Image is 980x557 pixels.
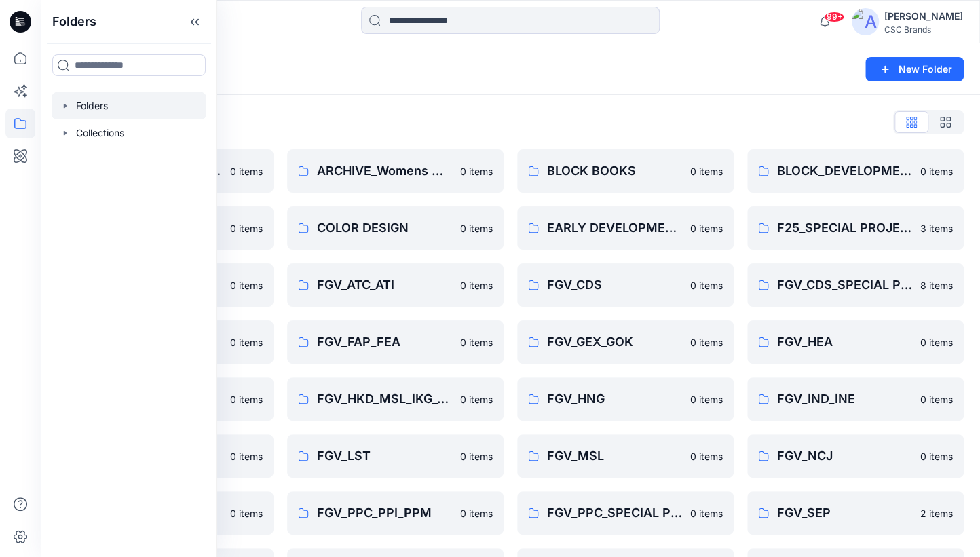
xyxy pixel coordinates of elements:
[460,164,493,178] p: 0 items
[690,278,723,292] p: 0 items
[460,449,493,463] p: 0 items
[920,164,953,178] p: 0 items
[747,377,964,421] a: FGV_IND_INE0 items
[317,275,452,294] p: FGV_ATC_ATI
[547,275,682,294] p: FGV_CDS
[747,263,964,307] a: FGV_CDS_SPECIAL PROJECT8 items
[317,161,452,180] p: ARCHIVE_Womens ODL_Fleece_Etc
[547,446,682,465] p: FGV_MSL
[777,218,912,237] p: F25_SPECIAL PROJECT
[230,506,263,520] p: 0 items
[547,332,682,351] p: FGV_GEX_GOK
[460,335,493,349] p: 0 items
[865,57,964,81] button: New Folder
[690,221,723,235] p: 0 items
[747,320,964,364] a: FGV_HEA0 items
[517,263,734,307] a: FGV_CDS0 items
[460,278,493,292] p: 0 items
[920,449,953,463] p: 0 items
[317,503,452,522] p: FGV_PPC_PPI_PPM
[317,389,452,408] p: FGV_HKD_MSL_IKG_TNG_GJ2_HAL
[824,12,844,22] span: 99+
[690,335,723,349] p: 0 items
[460,221,493,235] p: 0 items
[747,149,964,193] a: BLOCK_DEVELOPMENT0 items
[547,389,682,408] p: FGV_HNG
[920,335,953,349] p: 0 items
[852,8,879,35] img: avatar
[920,506,953,520] p: 2 items
[230,335,263,349] p: 0 items
[884,8,963,24] div: [PERSON_NAME]
[747,491,964,535] a: FGV_SEP2 items
[287,263,504,307] a: FGV_ATC_ATI0 items
[777,389,912,408] p: FGV_IND_INE
[517,377,734,421] a: FGV_HNG0 items
[517,206,734,250] a: EARLY DEVELOPMENT0 items
[920,392,953,406] p: 0 items
[690,449,723,463] p: 0 items
[920,278,953,292] p: 8 items
[287,491,504,535] a: FGV_PPC_PPI_PPM0 items
[287,206,504,250] a: COLOR DESIGN0 items
[777,161,912,180] p: BLOCK_DEVELOPMENT
[547,161,682,180] p: BLOCK BOOKS
[690,164,723,178] p: 0 items
[317,218,452,237] p: COLOR DESIGN
[777,503,912,522] p: FGV_SEP
[547,503,682,522] p: FGV_PPC_SPECIAL PROJECT
[777,446,912,465] p: FGV_NCJ
[517,320,734,364] a: FGV_GEX_GOK0 items
[920,221,953,235] p: 3 items
[230,221,263,235] p: 0 items
[317,446,452,465] p: FGV_LST
[747,434,964,478] a: FGV_NCJ0 items
[317,332,452,351] p: FGV_FAP_FEA
[517,491,734,535] a: FGV_PPC_SPECIAL PROJECT0 items
[690,506,723,520] p: 0 items
[287,149,504,193] a: ARCHIVE_Womens ODL_Fleece_Etc0 items
[517,149,734,193] a: BLOCK BOOKS0 items
[287,320,504,364] a: FGV_FAP_FEA0 items
[230,392,263,406] p: 0 items
[884,24,963,35] div: CSC Brands
[287,434,504,478] a: FGV_LST0 items
[287,377,504,421] a: FGV_HKD_MSL_IKG_TNG_GJ2_HAL0 items
[517,434,734,478] a: FGV_MSL0 items
[690,392,723,406] p: 0 items
[230,278,263,292] p: 0 items
[460,506,493,520] p: 0 items
[777,275,912,294] p: FGV_CDS_SPECIAL PROJECT
[230,164,263,178] p: 0 items
[777,332,912,351] p: FGV_HEA
[747,206,964,250] a: F25_SPECIAL PROJECT3 items
[547,218,682,237] p: EARLY DEVELOPMENT
[230,449,263,463] p: 0 items
[460,392,493,406] p: 0 items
